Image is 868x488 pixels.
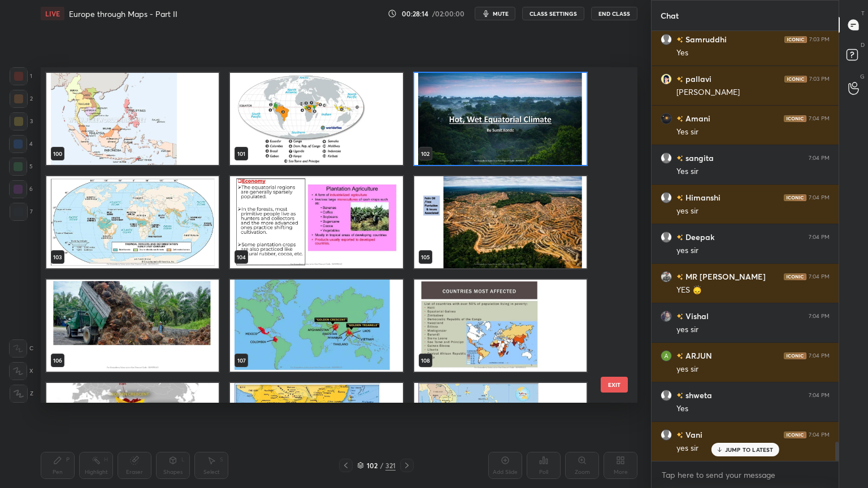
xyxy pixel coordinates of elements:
[676,155,683,162] img: no-rating-badge.077c3623.svg
[683,350,712,361] h6: ARJUN
[10,385,33,403] div: Z
[41,7,64,20] div: LIVE
[809,313,830,320] div: 7:04 PM
[676,47,830,59] div: Yes
[676,166,830,177] div: Yes sir
[676,234,683,241] img: no-rating-badge.077c3623.svg
[676,206,830,217] div: yes sir
[230,383,402,475] img: 1757077625VMTFOK.pdf
[230,73,402,165] img: 1757077625VMTFOK.pdf
[860,72,865,81] p: G
[676,76,683,82] img: no-rating-badge.077c3623.svg
[601,377,628,393] button: EXIT
[676,393,683,399] img: no-rating-badge.077c3623.svg
[46,73,219,165] img: 1757077625VMTFOK.pdf
[683,191,721,203] h6: Himanshi
[809,155,830,162] div: 7:04 PM
[809,352,830,359] div: 7:04 PM
[69,8,177,19] h4: Europe through Maps - Part II
[661,34,672,45] img: default.png
[10,67,32,85] div: 1
[661,232,672,243] img: default.png
[784,273,806,280] img: iconic-dark.1390631f.png
[683,152,714,164] h6: sangita
[661,311,672,322] img: caf17e4aed2f4a80b30a8f0a98d71855.2964746_
[676,285,830,296] div: YES 🙂‍↕️
[661,350,672,361] img: 40eb4ab65778456da907dd2c9c8eaf6e.jpg
[9,362,33,380] div: X
[809,76,830,82] div: 7:03 PM
[652,31,839,461] div: grid
[475,7,515,20] button: mute
[46,383,219,475] img: 1757077625VMTFOK.pdf
[809,194,830,201] div: 7:04 PM
[861,41,865,49] p: D
[591,7,637,20] button: End Class
[683,271,766,282] h6: MR [PERSON_NAME]
[683,73,711,85] h6: pallavi
[676,87,830,98] div: [PERSON_NAME]
[385,460,396,470] div: 321
[9,135,33,153] div: 4
[9,339,33,358] div: C
[676,313,683,320] img: no-rating-badge.077c3623.svg
[683,389,712,401] h6: shweta
[661,152,672,164] img: default.png
[809,392,830,399] div: 7:04 PM
[676,364,830,375] div: yes sir
[9,158,33,176] div: 5
[683,429,702,441] h6: Vani
[661,271,672,282] img: 5b4474b1c13d4acfa089ec3cb1aa96f8.jpg
[230,176,402,268] img: 1757077625VMTFOK.pdf
[380,462,383,469] div: /
[46,176,219,268] img: 1757077625VMTFOK.pdf
[809,432,830,438] div: 7:04 PM
[676,432,683,438] img: no-rating-badge.077c3623.svg
[676,443,830,454] div: yes sir
[676,403,830,415] div: Yes
[725,446,774,453] p: JUMP TO LATEST
[784,115,806,122] img: iconic-dark.1390631f.png
[861,9,865,18] p: T
[676,274,683,280] img: no-rating-badge.077c3623.svg
[652,1,688,30] p: Chat
[230,280,402,372] img: 1757077625VMTFOK.pdf
[366,462,377,469] div: 102
[809,115,830,122] div: 7:04 PM
[661,113,672,124] img: 220d3692f25c49d09992e9c540966c63.jpg
[661,192,672,203] img: default.png
[414,176,587,268] img: 1757077625VMTFOK.pdf
[676,37,683,43] img: no-rating-badge.077c3623.svg
[414,73,587,165] img: 1757077625VMTFOK.pdf
[493,10,509,18] span: mute
[809,273,830,280] div: 7:04 PM
[784,432,806,438] img: iconic-dark.1390631f.png
[10,203,33,221] div: 7
[10,112,33,130] div: 3
[676,324,830,335] div: yes sir
[784,76,807,82] img: iconic-dark.1390631f.png
[661,390,672,401] img: default.png
[522,7,584,20] button: CLASS SETTINGS
[41,67,618,403] div: grid
[683,112,710,124] h6: Amani
[676,195,683,201] img: no-rating-badge.077c3623.svg
[676,116,683,122] img: no-rating-badge.077c3623.svg
[661,429,672,441] img: default.png
[414,280,587,372] img: 1757077625VMTFOK.pdf
[10,90,33,108] div: 2
[661,73,672,85] img: 97317132_6C25D34B-E7EE-4A85-B57D-1EC3B0248418.png
[676,245,830,256] div: yes sir
[414,383,587,475] img: 1757077625VMTFOK.pdf
[809,36,830,43] div: 7:03 PM
[784,352,806,359] img: iconic-dark.1390631f.png
[46,280,219,372] img: 1757077625VMTFOK.pdf
[676,353,683,359] img: no-rating-badge.077c3623.svg
[676,127,830,138] div: Yes sir
[784,36,807,43] img: iconic-dark.1390631f.png
[683,33,727,45] h6: Samruddhi
[683,310,709,322] h6: Vishal
[9,180,33,198] div: 6
[784,194,806,201] img: iconic-dark.1390631f.png
[683,231,714,243] h6: Deepak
